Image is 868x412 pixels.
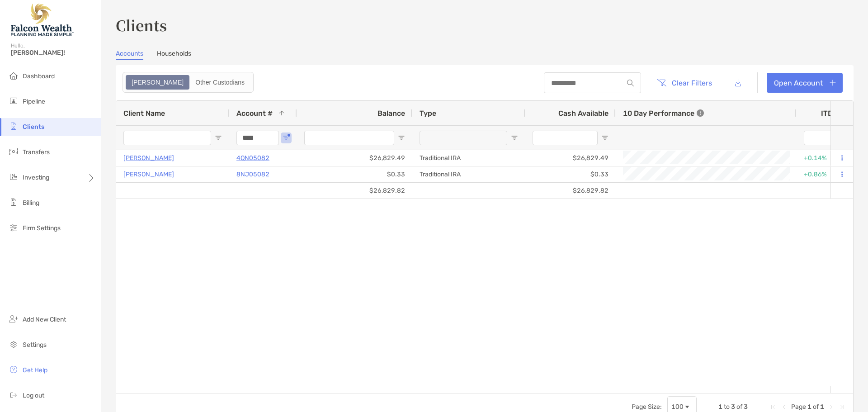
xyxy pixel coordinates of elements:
[127,76,189,89] div: Zoe
[304,131,394,145] input: Balance Filter Input
[744,403,748,411] span: 3
[23,199,39,207] span: Billing
[123,152,174,164] a: [PERSON_NAME]
[23,224,61,232] span: Firm Settings
[8,313,19,324] img: add_new_client icon
[123,131,211,145] input: Client Name Filter Input
[398,134,405,142] button: Open Filter Menu
[23,366,47,374] span: Get Help
[11,49,95,57] span: [PERSON_NAME]!
[525,150,616,166] div: $26,829.49
[283,134,290,142] button: Open Filter Menu
[236,169,269,180] a: 8NJ05082
[215,134,222,142] button: Open Filter Menu
[525,166,616,182] div: $0.33
[8,171,19,182] img: investing icon
[8,146,19,157] img: transfers icon
[23,316,66,323] span: Add New Client
[8,389,19,400] img: logout icon
[804,151,844,166] div: +0.14%
[236,109,273,118] span: Account #
[123,109,165,118] span: Client Name
[116,50,143,60] a: Accounts
[813,403,819,411] span: of
[412,166,525,182] div: Traditional IRA
[601,134,609,142] button: Open Filter Menu
[807,403,811,411] span: 1
[8,95,19,106] img: pipeline icon
[821,109,844,118] div: ITD
[377,109,405,118] span: Balance
[236,131,279,145] input: Account # Filter Input
[8,364,19,375] img: get-help icon
[627,80,634,86] img: input icon
[671,403,684,411] div: 100
[190,76,250,89] div: Other Custodians
[23,123,44,131] span: Clients
[718,403,722,411] span: 1
[236,152,269,164] a: 4QN05082
[23,174,49,181] span: Investing
[731,403,735,411] span: 3
[623,101,704,125] div: 10 Day Performance
[23,148,50,156] span: Transfers
[297,183,412,199] div: $26,829.82
[420,109,436,118] span: Type
[23,341,47,349] span: Settings
[23,72,55,80] span: Dashboard
[828,403,835,411] div: Next Page
[769,403,777,411] div: First Page
[8,70,19,81] img: dashboard icon
[297,150,412,166] div: $26,829.49
[23,392,44,399] span: Log out
[412,150,525,166] div: Traditional IRA
[123,169,174,180] a: [PERSON_NAME]
[780,403,788,411] div: Previous Page
[804,131,833,145] input: ITD Filter Input
[724,403,730,411] span: to
[297,166,412,182] div: $0.33
[8,197,19,208] img: billing icon
[157,50,191,60] a: Households
[767,73,843,93] a: Open Account
[558,109,609,118] span: Cash Available
[839,403,846,411] div: Last Page
[525,183,616,199] div: $26,829.82
[632,403,662,411] div: Page Size:
[11,4,74,36] img: Falcon Wealth Planning Logo
[511,134,518,142] button: Open Filter Menu
[533,131,598,145] input: Cash Available Filter Input
[650,73,719,93] button: Clear Filters
[804,167,844,182] div: +0.86%
[736,403,742,411] span: of
[8,121,19,132] img: clients icon
[820,403,824,411] span: 1
[23,98,45,105] span: Pipeline
[8,339,19,350] img: settings icon
[116,14,854,35] h3: Clients
[123,72,254,93] div: segmented control
[8,222,19,233] img: firm-settings icon
[791,403,806,411] span: Page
